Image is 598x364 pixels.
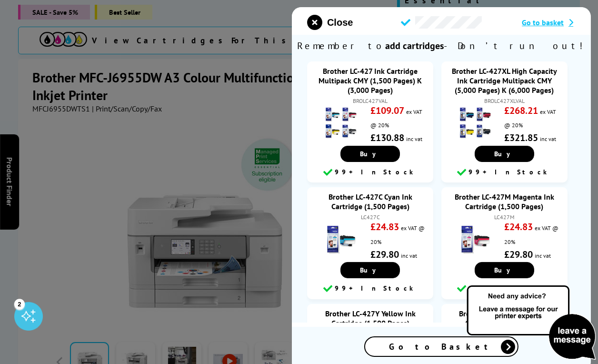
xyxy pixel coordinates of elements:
a: Brother LC-427Y Yellow Ink Cartridge (1,500 Pages) [325,309,416,328]
a: Go to basket [522,18,576,27]
div: 99+ In Stock [446,167,563,178]
strong: £29.80 [505,248,533,261]
img: Brother LC-427C Cyan Ink Cartridge (1,500 Pages) [324,223,358,256]
a: Brother LC-427 Ink Cartridge Multipack CMY (1,500 Pages) K (3,000 Pages) [319,66,422,95]
span: Go to Basket [389,341,494,352]
a: Brother LC-427XL High Capacity Ink Cartridge Multipack CMY (5,000 Pages) K (6,000 Pages) [452,66,557,95]
span: Go to basket [522,18,564,27]
a: Brother LC-427C Cyan Ink Cartridge (1,500 Pages) [329,192,412,211]
div: BROLC427XLVAL [451,97,558,104]
span: inc vat [535,252,551,259]
span: ex VAT @ 20% [505,224,559,245]
strong: £24.83 [505,221,533,233]
span: Buy [360,150,380,158]
span: inc vat [406,135,422,142]
div: BROLC427VAL [317,97,424,104]
span: Buy [360,266,380,274]
span: ex VAT @ 20% [370,224,425,245]
img: Brother LC-427XL High Capacity Ink Cartridge Multipack CMY (5,000 Pages) K (6,000 Pages) [458,106,492,140]
span: Remember to - Don’t run out! [292,35,591,57]
span: Buy [494,150,515,158]
strong: £268.21 [505,104,538,117]
div: 99+ In Stock [312,283,429,294]
div: 99+ In Stock [312,167,429,178]
img: Brother LC-427 Ink Cartridge Multipack CMY (1,500 Pages) K (3,000 Pages) [324,106,358,140]
b: add cartridges [385,40,444,52]
div: 2 [14,299,25,309]
span: Buy [494,266,515,274]
span: Close [327,17,353,28]
button: close modal [307,15,353,30]
a: Brother LC-427M Magenta Ink Cartridge (1,500 Pages) [455,192,554,211]
span: inc vat [540,135,557,142]
div: LC427C [317,213,424,221]
a: Go to Basket [364,336,518,357]
div: LC427M [451,213,558,221]
strong: £29.80 [370,248,399,261]
a: Brother LC-427BK Black Ink Cartridge (3,000 Pages) [459,309,550,328]
img: Brother LC-427M Magenta Ink Cartridge (1,500 Pages) [458,223,492,256]
strong: £24.83 [370,221,399,233]
strong: £109.07 [370,104,404,117]
strong: £321.85 [505,131,538,144]
strong: £130.88 [370,131,404,144]
span: inc vat [401,252,417,259]
div: 99+ In Stock [446,283,563,294]
img: Open Live Chat window [465,284,598,362]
